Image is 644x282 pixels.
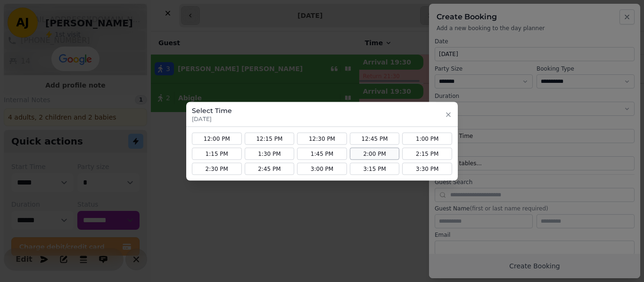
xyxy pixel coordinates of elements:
button: 2:45 PM [245,162,295,175]
h3: Select Time [192,105,232,115]
button: 3:15 PM [350,162,400,175]
button: 12:00 PM [192,132,242,145]
button: 1:30 PM [245,147,295,160]
button: 12:30 PM [297,132,347,145]
button: 12:15 PM [245,132,295,145]
button: 1:00 PM [402,132,452,145]
p: [DATE] [192,115,232,122]
button: 1:15 PM [192,147,242,160]
button: 3:00 PM [297,162,347,175]
button: 12:45 PM [350,132,400,145]
button: 3:30 PM [402,162,452,175]
button: 2:30 PM [192,162,242,175]
button: 2:00 PM [350,147,400,160]
button: 1:45 PM [297,147,347,160]
button: 2:15 PM [402,147,452,160]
